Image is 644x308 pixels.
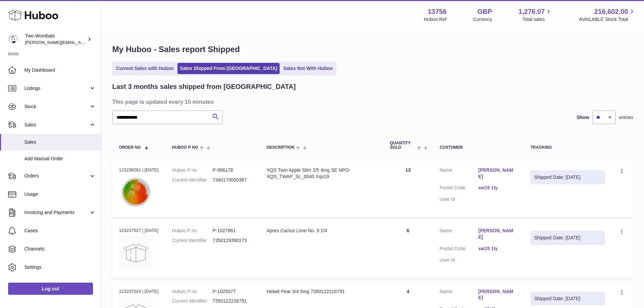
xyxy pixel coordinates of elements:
[267,288,377,295] div: Helwit Pear 3/4 5mg 7350122216791
[478,245,517,252] a: sw15 1ly
[424,16,447,23] div: Huboo Ref
[439,257,478,263] dt: User Id
[24,228,96,234] span: Cases
[119,145,141,150] span: Order No
[439,167,478,182] dt: Name
[439,145,517,150] div: Customer
[213,228,253,234] dd: P-1027961
[534,174,601,181] div: Shipped Date: [DATE]
[24,209,89,216] span: Invoicing and Payments
[177,63,280,74] a: Sales Shipped From [GEOGRAPHIC_DATA]
[522,16,552,23] span: Total sales
[439,185,478,193] dt: Postal Code
[383,160,433,217] td: 13
[579,16,636,23] span: AVAILABLE Stock Total
[119,288,159,294] div: 123237024 | [DATE]
[24,67,96,73] span: My Dashboard
[477,7,492,16] strong: GBP
[478,288,517,301] a: [PERSON_NAME]
[172,177,213,183] dt: Current identifier
[519,7,553,23] a: 1,276.07 Total sales
[478,185,517,191] a: sw15 1ly
[24,122,89,128] span: Sales
[534,295,601,302] div: Shipped Date: [DATE]
[172,237,213,244] dt: Current identifier
[530,145,605,150] div: Tracking
[577,114,589,121] label: Show
[519,7,545,16] span: 1,276.07
[119,167,159,173] div: 123238261 | [DATE]
[112,98,631,105] h3: This page is updated every 15 minutes
[24,85,89,92] span: Listings
[213,298,253,304] dd: 7350122216791
[213,288,253,295] dd: P-1025077
[213,237,253,244] dd: 7350129390173
[439,228,478,242] dt: Name
[213,177,253,183] dd: 7340170000367
[439,288,478,303] dt: Name
[24,103,89,110] span: Stock
[24,246,96,252] span: Channels
[8,283,93,295] a: Log out
[112,82,296,91] h2: Last 3 months sales shipped from [GEOGRAPHIC_DATA]
[172,228,213,234] dt: Huboo P no
[478,167,517,180] a: [PERSON_NAME]
[24,191,96,197] span: Usage
[439,245,478,254] dt: Postal Code
[119,228,159,234] div: 123237527 | [DATE]
[112,44,633,55] h1: My Huboo - Sales report Shipped
[383,221,433,278] td: 6
[390,141,415,150] span: Quantity Sold
[267,167,377,180] div: XQS Twin Apple Slim 2/5 4mg SE NPO-XQS_TWAP_SL_0040 Xqs19
[25,40,172,45] span: [PERSON_NAME][EMAIL_ADDRESS][PERSON_NAME][DOMAIN_NAME]
[172,298,213,304] dt: Current identifier
[478,228,517,240] a: [PERSON_NAME]
[25,33,86,46] div: Two Wombats
[579,7,636,23] a: 216,602.00 AVAILABLE Stock Total
[213,167,253,173] dd: P-996178
[172,167,213,173] dt: Huboo P no
[281,63,335,74] a: Sales Not With Huboo
[24,264,96,270] span: Settings
[172,145,198,150] span: Huboo P no
[114,63,176,74] a: Current Sales with Huboo
[534,235,601,241] div: Shipped Date: [DATE]
[428,7,447,16] strong: 13756
[119,236,153,270] img: no-photo.jpg
[172,288,213,295] dt: Huboo P no
[619,114,633,121] span: entries
[439,196,478,203] dt: User Id
[24,139,96,145] span: Sales
[24,173,89,179] span: Orders
[267,145,294,150] span: Description
[473,16,492,23] div: Currency
[594,7,628,16] span: 216,602.00
[24,156,96,162] span: Add Manual Order
[267,228,377,234] div: Apres Cactus Lime No. 9 2/4
[119,175,153,209] img: XQS_Twin_Apple_Slim_2_5_4mg_Nicotine_Pouches-7340170000367.webp
[8,34,18,44] img: adam.randall@twowombats.com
